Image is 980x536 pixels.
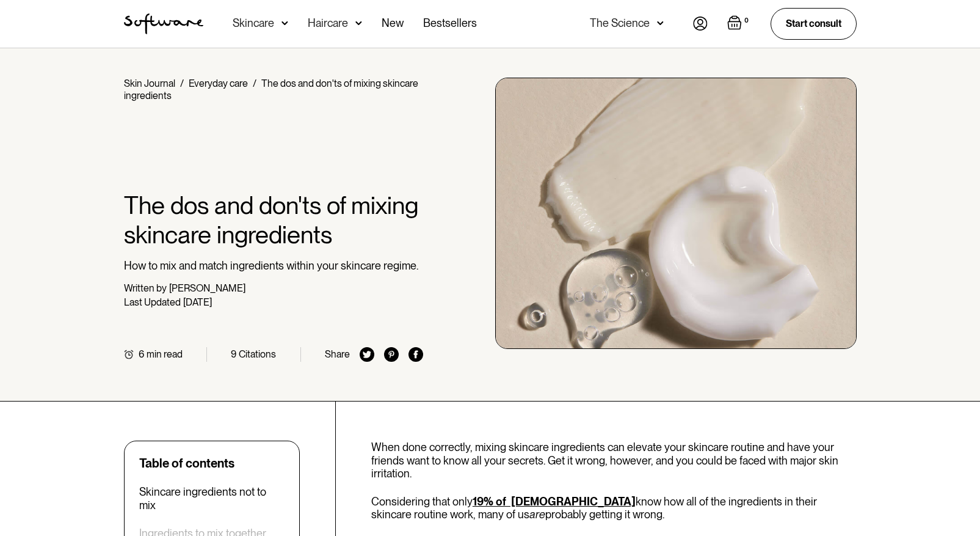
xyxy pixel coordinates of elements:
[139,485,285,512] a: Skincare ingredients not to mix
[239,348,276,360] div: Citations
[529,508,545,521] em: are
[355,17,362,29] img: arrow down
[590,17,650,29] div: The Science
[231,348,236,360] div: 9
[281,17,288,29] img: arrow down
[360,347,374,362] img: twitter icon
[124,78,418,101] div: The dos and don'ts of mixing skincare ingredients
[253,78,256,89] div: /
[233,17,274,29] div: Skincare
[727,15,751,32] a: Open empty cart
[139,348,144,360] div: 6
[124,191,424,249] h1: The dos and don'ts of mixing skincare ingredients
[408,347,423,362] img: facebook icon
[139,456,234,471] div: Table of contents
[124,282,167,294] div: Written by
[771,8,857,39] a: Start consult
[124,13,203,34] img: Software Logo
[124,296,181,308] div: Last Updated
[308,17,348,29] div: Haircare
[189,78,248,89] a: Everyday care
[180,78,184,89] div: /
[384,347,399,362] img: pinterest icon
[147,348,183,360] div: min read
[371,495,857,521] p: Considering that only know how all of the ingredients in their skincare routine work, many of us ...
[169,282,245,294] div: [PERSON_NAME]
[325,348,350,360] div: Share
[124,259,424,273] p: How to mix and match ingredients within your skincare regime.
[657,17,664,29] img: arrow down
[124,78,175,89] a: Skin Journal
[742,15,751,26] div: 0
[473,495,636,508] a: 19% of [DEMOGRAPHIC_DATA]
[183,296,212,308] div: [DATE]
[124,13,203,34] a: home
[371,441,857,480] p: When done correctly, mixing skincare ingredients can elevate your skincare routine and have your ...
